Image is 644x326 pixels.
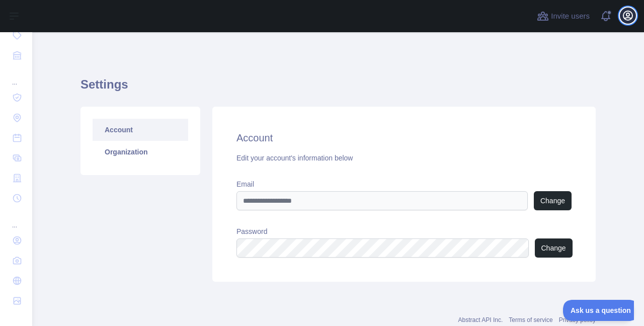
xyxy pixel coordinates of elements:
[80,76,596,101] h1: Settings
[236,131,572,145] h2: Account
[236,153,572,163] div: Edit your account's information below
[509,316,552,323] a: Terms of service
[8,209,24,229] div: ...
[458,316,503,323] a: Abstract API Inc.
[551,11,590,22] span: Invite users
[563,300,634,321] iframe: Toggle Customer Support
[8,66,24,87] div: ...
[236,179,572,189] label: Email
[535,8,592,24] button: Invite users
[534,191,572,210] button: Change
[93,141,188,163] a: Organization
[559,316,596,323] a: Privacy policy
[93,119,188,141] a: Account
[236,226,572,236] label: Password
[535,238,573,258] button: Change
